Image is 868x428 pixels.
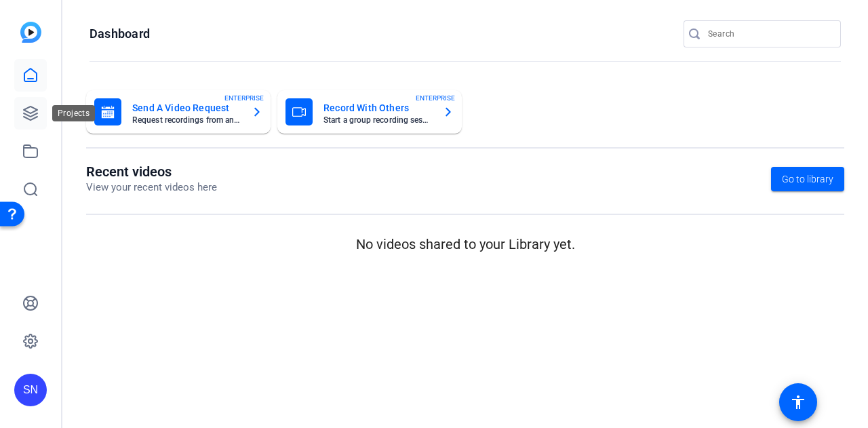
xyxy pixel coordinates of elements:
[90,26,150,42] h1: Dashboard
[224,93,264,103] span: ENTERPRISE
[132,100,241,116] mat-card-title: Send A Video Request
[416,93,455,103] span: ENTERPRISE
[771,167,844,191] a: Go to library
[86,163,217,180] h1: Recent videos
[52,105,95,121] div: Projects
[323,116,432,124] mat-card-subtitle: Start a group recording session
[782,172,833,187] span: Go to library
[14,374,47,406] div: SN
[86,180,217,195] p: View your recent videos here
[20,22,41,43] img: blue-gradient.svg
[132,116,241,124] mat-card-subtitle: Request recordings from anyone, anywhere
[86,234,844,254] p: No videos shared to your Library yet.
[323,100,432,116] mat-card-title: Record With Others
[277,90,462,134] button: Record With OthersStart a group recording sessionENTERPRISE
[86,90,271,134] button: Send A Video RequestRequest recordings from anyone, anywhereENTERPRISE
[790,394,806,410] mat-icon: accessibility
[708,26,830,42] input: Search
